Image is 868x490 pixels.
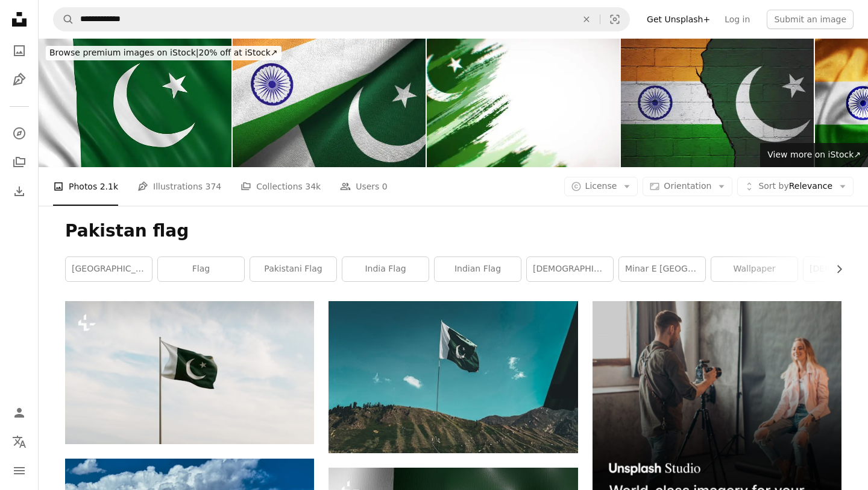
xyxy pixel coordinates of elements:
[427,39,620,167] img: Pakistani flag paint brush on white background, The concept of Pakistan, drawing, brushstroke, gr...
[233,39,426,167] img: Pakistan and India two flags together textile cloth fabric texture
[760,143,868,167] a: View more on iStock↗
[767,150,861,159] span: View more on iStock ↗
[65,220,841,242] h1: Pakistan flag
[137,167,221,206] a: Illustrations 374
[643,177,732,196] button: Orientation
[7,459,31,483] button: Menu
[329,371,577,382] a: a flag flying on top of a mountain
[329,301,577,453] img: a flag flying on top of a mountain
[7,401,31,425] a: Log in / Sign up
[758,180,832,192] span: Relevance
[7,68,31,92] a: Illustrations
[382,180,388,193] span: 0
[758,181,788,191] span: Sort by
[828,257,841,281] button: scroll list to the right
[65,301,314,444] img: a flag flying in the wind on a cloudy day
[664,181,711,191] span: Orientation
[39,39,289,68] a: Browse premium images on iStock|20% off at iStock↗
[241,167,321,206] a: Collections 34k
[305,180,321,193] span: 34k
[7,39,31,63] a: Photos
[573,8,600,31] button: Clear
[585,181,617,191] span: License
[600,8,629,31] button: Visual search
[49,48,278,57] span: 20% off at iStock ↗
[564,177,638,196] button: License
[619,257,705,281] a: minar e [GEOGRAPHIC_DATA]
[7,179,31,203] a: Download History
[527,257,613,281] a: [DEMOGRAPHIC_DATA]
[640,10,717,29] a: Get Unsplash+
[49,48,198,57] span: Browse premium images on iStock |
[7,150,31,174] a: Collections
[340,167,388,206] a: Users 0
[7,121,31,145] a: Explore
[66,257,152,281] a: [GEOGRAPHIC_DATA]
[435,257,521,281] a: indian flag
[621,39,814,167] img: India vs Pakistan
[53,7,630,31] form: Find visuals sitewide
[342,257,429,281] a: india flag
[54,8,74,31] button: Search Unsplash
[767,10,854,29] button: Submit an image
[250,257,336,281] a: pakistani flag
[717,10,757,29] a: Log in
[7,430,31,454] button: Language
[711,257,797,281] a: wallpaper
[65,367,314,378] a: a flag flying in the wind on a cloudy day
[206,180,222,193] span: 374
[737,177,854,196] button: Sort byRelevance
[158,257,244,281] a: flag
[39,39,231,167] img: pakistan flag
